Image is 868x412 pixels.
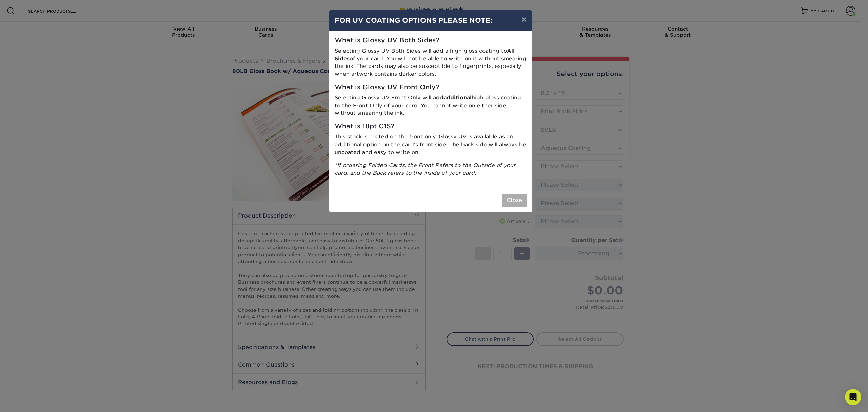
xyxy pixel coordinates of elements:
p: This stock is coated on the front only. Glossy UV is available as an additional option on the car... [335,133,527,156]
i: *If ordering Folded Cards, the Front Refers to the Outside of your card, and the Back refers to t... [335,162,516,176]
strong: additional [443,94,472,101]
h5: What is 18pt C1S? [335,123,527,130]
div: Open Intercom Messenger [845,389,861,405]
button: Close [502,194,527,207]
button: × [516,10,532,29]
h4: FOR UV COATING OPTIONS PLEASE NOTE: [335,15,527,25]
strong: All Sides [335,48,515,62]
h5: What is Glossy UV Both Sides? [335,37,527,44]
p: Selecting Glossy UV Both Sides will add a high gloss coating to of your card. You will not be abl... [335,47,527,78]
h5: What is Glossy UV Front Only? [335,83,527,91]
p: Selecting Glossy UV Front Only will add high gloss coating to the Front Only of your card. You ca... [335,94,527,117]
